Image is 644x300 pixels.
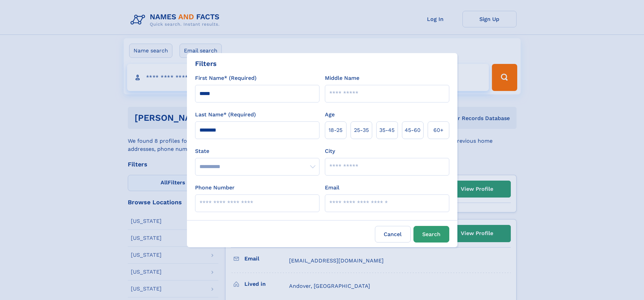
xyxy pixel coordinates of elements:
[354,126,369,134] span: 25‑35
[195,111,256,119] label: Last Name* (Required)
[375,226,411,243] label: Cancel
[325,74,359,82] label: Middle Name
[195,59,217,69] div: Filters
[325,111,335,119] label: Age
[329,126,342,134] span: 18‑25
[325,147,335,155] label: City
[195,184,235,192] label: Phone Number
[325,184,339,192] label: Email
[413,226,449,243] button: Search
[405,126,421,134] span: 45‑60
[195,147,319,155] label: State
[379,126,395,134] span: 35‑45
[195,74,257,82] label: First Name* (Required)
[433,126,444,134] span: 60+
